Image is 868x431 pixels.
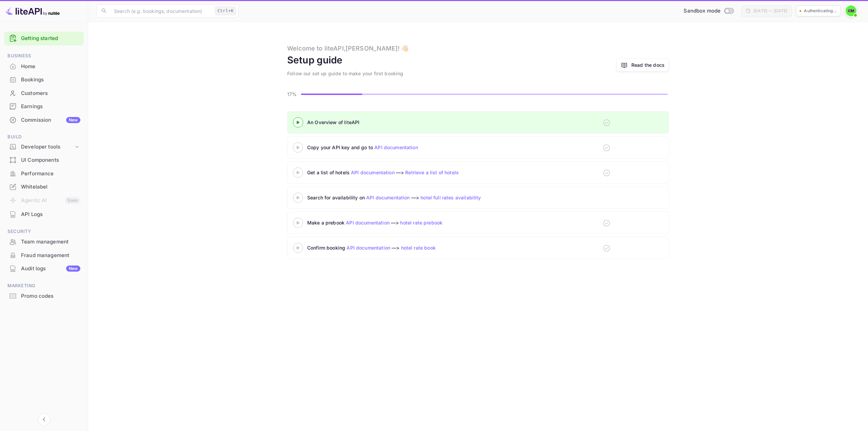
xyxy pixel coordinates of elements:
a: Whitelabel [4,180,84,193]
div: UI Components [4,154,84,167]
div: Bookings [4,73,84,86]
a: Customers [4,87,84,99]
div: Follow our set up guide to make your first booking [287,70,403,77]
div: Make a prebook —> [307,219,477,226]
span: Business [4,52,84,60]
div: API Logs [4,208,84,221]
div: Developer tools [21,143,74,151]
button: Collapse navigation [38,413,50,426]
a: hotel rate prebook [400,220,442,226]
div: Earnings [21,103,80,111]
div: An Overview of liteAPI [307,119,477,126]
div: Home [21,63,80,71]
a: hotel full rates availability [420,195,481,200]
div: Whitelabel [4,180,84,194]
div: Confirm booking —> [307,244,477,251]
a: Team management [4,235,84,248]
a: API documentation [374,144,418,150]
span: Marketing [4,282,84,290]
div: Earnings [4,100,84,113]
div: Get a list of hotels —> [307,169,477,176]
a: CommissionNew [4,114,84,126]
p: 17% [287,91,299,98]
div: [DATE] — [DATE] [753,8,787,14]
a: Performance [4,167,84,180]
a: Fraud management [4,249,84,261]
a: hotel rate book [401,245,436,251]
div: CommissionNew [4,114,84,127]
span: Build [4,133,84,141]
div: Search for availability on —> [307,194,545,201]
a: Getting started [21,35,80,42]
a: Audit logsNew [4,262,84,275]
div: Setup guide [287,53,343,67]
div: New [66,117,80,123]
div: Ctrl+K [215,6,236,15]
div: UI Components [21,156,80,164]
div: Fraud management [4,249,84,262]
div: Switch to Production mode [681,7,736,15]
div: Bookings [21,76,80,84]
div: Fraud management [21,252,80,259]
img: Carlo Del Mistro [846,5,856,16]
a: UI Components [4,154,84,166]
div: API Logs [21,211,80,218]
div: Welcome to liteAPI, [PERSON_NAME] ! 👋🏻 [287,44,409,53]
div: Performance [21,170,80,178]
div: Getting started [4,32,84,45]
img: LiteAPI logo [5,5,60,16]
div: Team management [21,238,80,246]
div: Customers [21,90,80,97]
div: Commission [21,116,80,124]
div: Copy your API key and go to [307,144,477,151]
a: Home [4,60,84,73]
a: Bookings [4,73,84,86]
div: Whitelabel [21,183,80,191]
div: Team management [4,235,84,249]
a: Read the docs [631,61,665,68]
div: Promo codes [4,290,84,303]
div: Developer tools [4,141,84,153]
div: Home [4,60,84,73]
a: Read the docs [616,58,669,72]
a: Promo codes [4,290,84,302]
a: API documentation [351,170,395,175]
div: Audit logsNew [4,262,84,275]
a: Retrieve a list of hotels [405,170,459,175]
p: Authenticating... [804,8,837,14]
span: Security [4,228,84,235]
div: Performance [4,167,84,180]
div: Audit logs [21,265,80,273]
a: API Logs [4,208,84,220]
div: Promo codes [21,292,80,300]
a: API documentation [347,245,390,251]
div: New [66,266,80,272]
a: API documentation [366,195,410,200]
a: API documentation [346,220,390,226]
div: Customers [4,87,84,100]
span: Sandbox mode [684,7,721,15]
input: Search (e.g. bookings, documentation) [110,4,212,18]
a: Earnings [4,100,84,113]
